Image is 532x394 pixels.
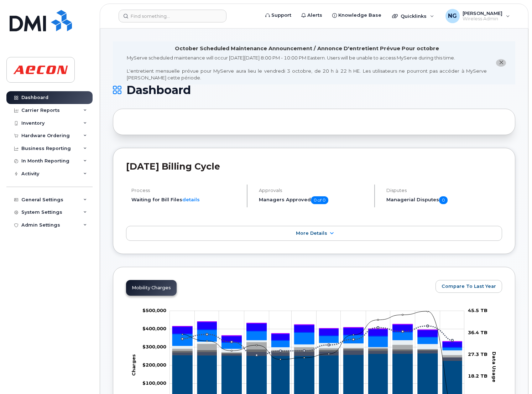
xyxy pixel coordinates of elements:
h4: Disputes [386,188,502,193]
span: 0 [439,196,448,204]
div: MyServe scheduled maintenance will occur [DATE][DATE] 8:00 PM - 10:00 PM Eastern. Users will be u... [127,55,487,81]
span: More Details [296,230,327,236]
g: QST [172,322,462,342]
g: Cancellation [172,342,462,357]
g: GST [172,329,462,348]
tspan: $100,000 [142,380,166,386]
h5: Managers Approved [259,196,368,204]
li: Waiting for Bill Files [131,196,241,203]
g: $0 [142,326,166,332]
tspan: 18.2 TB [468,373,487,379]
div: October Scheduled Maintenance Announcement / Annonce D'entretient Prévue Pour octobre [175,45,439,52]
span: Dashboard [126,85,191,95]
tspan: 27.3 TB [468,351,487,357]
tspan: 36.4 TB [468,330,487,335]
h5: Managerial Disputes [386,196,502,204]
button: Compare To Last Year [435,280,502,293]
g: HST [172,322,462,347]
span: 0 of 0 [311,196,328,204]
h4: Process [131,188,241,193]
tspan: $300,000 [142,344,166,350]
tspan: 45.5 TB [468,308,487,313]
g: $0 [142,380,166,386]
tspan: Data Usage [491,352,497,382]
g: PST [172,322,462,342]
span: Compare To Last Year [442,283,496,290]
h4: Approvals [259,188,368,193]
tspan: $200,000 [142,362,166,368]
g: $0 [142,362,166,368]
g: Features [172,330,462,350]
button: close notification [496,59,506,67]
tspan: $400,000 [142,326,166,332]
tspan: Charges [131,354,137,376]
h2: [DATE] Billing Cycle [126,161,502,172]
g: $0 [142,344,166,350]
g: Hardware [172,340,462,355]
g: Roaming [172,351,462,361]
a: details [182,197,200,202]
tspan: $500,000 [142,308,166,313]
g: $0 [142,308,166,313]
